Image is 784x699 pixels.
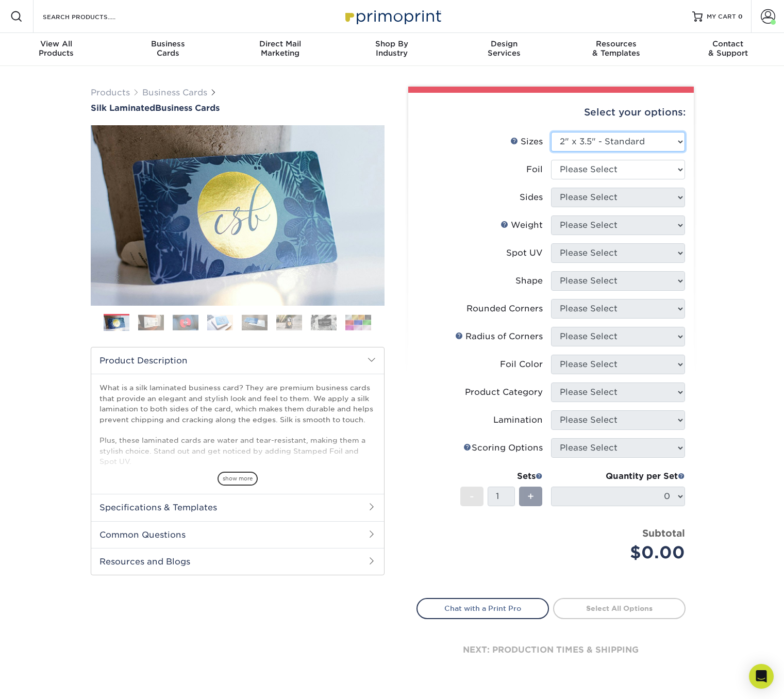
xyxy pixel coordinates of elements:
div: Open Intercom Messenger [749,664,774,689]
h2: Product Description [91,347,384,374]
div: Sizes [510,136,543,148]
a: Shop ByIndustry [336,33,448,66]
p: What is a silk laminated business card? They are premium business cards that provide an elegant a... [99,382,376,551]
span: Business [112,39,224,48]
h1: Business Cards [91,103,385,113]
span: Silk Laminated [91,103,155,113]
span: 0 [738,13,743,20]
img: Business Cards 07 [311,314,337,330]
div: Foil Color [500,358,543,371]
a: Resources& Templates [560,33,672,66]
span: Design [448,39,560,48]
div: Lamination [493,414,543,426]
div: next: production times & shipping [416,619,686,681]
div: Radius of Corners [455,330,543,343]
div: Quantity per Set [551,470,685,482]
div: Shape [515,275,543,287]
div: Product Category [465,386,543,398]
strong: Subtotal [642,527,685,539]
span: + [527,489,534,504]
h2: Common Questions [91,521,384,548]
a: Direct MailMarketing [224,33,336,66]
img: Business Cards 01 [104,310,129,336]
img: Business Cards 03 [173,314,198,330]
a: Chat with a Print Pro [416,598,549,619]
div: Scoring Options [463,442,543,454]
img: Business Cards 06 [276,314,302,330]
img: Business Cards 02 [138,314,164,330]
img: Business Cards 04 [207,314,233,330]
div: & Templates [560,39,672,58]
div: Spot UV [506,247,543,259]
a: Products [91,88,130,97]
div: $0.00 [559,540,685,565]
a: Select All Options [553,598,686,619]
input: SEARCH PRODUCTS..... [42,10,142,23]
div: Weight [501,219,543,231]
div: Cards [112,39,224,58]
a: BusinessCards [112,33,224,66]
div: Rounded Corners [466,303,543,315]
span: MY CART [707,12,736,21]
div: Services [448,39,560,58]
img: Business Cards 08 [345,314,371,330]
div: Marketing [224,39,336,58]
img: Primoprint [341,5,444,27]
span: Direct Mail [224,39,336,48]
div: Select your options: [416,93,686,132]
span: show more [218,472,258,486]
a: DesignServices [448,33,560,66]
div: Sides [520,191,543,204]
a: Contact& Support [672,33,784,66]
div: Sets [460,470,543,482]
div: Industry [336,39,448,58]
img: Silk Laminated 01 [91,69,385,362]
img: Business Cards 05 [242,314,268,330]
div: Foil [526,163,543,176]
a: Silk LaminatedBusiness Cards [91,103,385,113]
span: - [470,489,474,504]
div: & Support [672,39,784,58]
a: Business Cards [142,88,207,97]
h2: Specifications & Templates [91,494,384,521]
span: Shop By [336,39,448,48]
h2: Resources and Blogs [91,548,384,575]
span: Resources [560,39,672,48]
span: Contact [672,39,784,48]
